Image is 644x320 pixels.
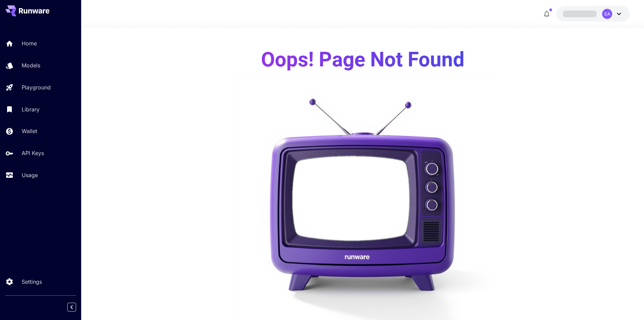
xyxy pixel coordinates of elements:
[556,6,630,22] button: EA
[22,171,38,179] p: Usage
[22,83,51,91] p: Playground
[72,301,81,313] div: Collapse sidebar
[602,9,612,19] div: EA
[22,149,44,157] p: API Keys
[22,127,37,135] p: Wallet
[261,49,464,71] h1: Oops! Page Not Found
[22,39,37,47] p: Home
[22,61,40,69] p: Models
[22,105,40,113] p: Library
[22,278,42,286] p: Settings
[67,303,76,312] button: Collapse sidebar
